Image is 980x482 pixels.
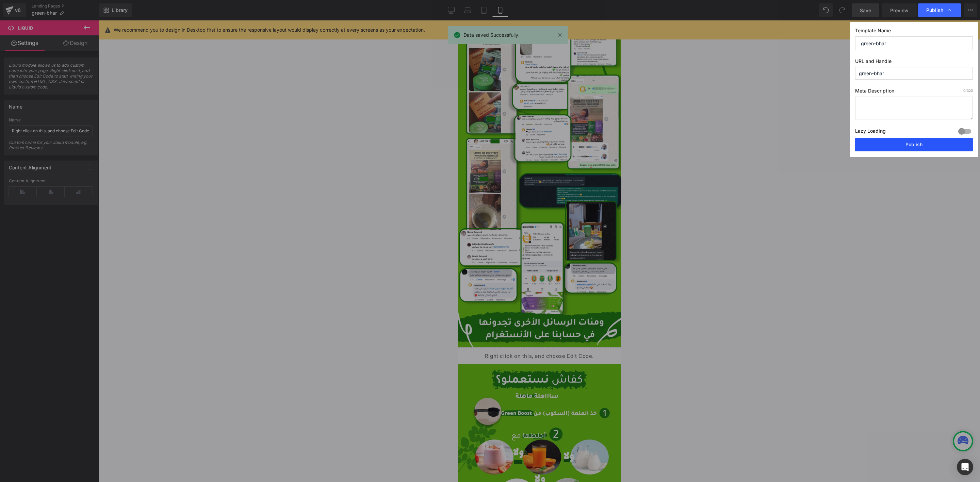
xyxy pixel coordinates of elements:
[963,88,965,93] span: 0
[963,88,973,93] span: /320
[855,138,973,151] button: Publish
[957,459,973,475] div: Open Intercom Messenger
[855,28,973,36] label: Template Name
[855,127,886,138] label: Lazy Loading
[855,58,973,67] label: URL and Handle
[926,7,943,13] span: Publish
[855,88,973,97] label: Meta Description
